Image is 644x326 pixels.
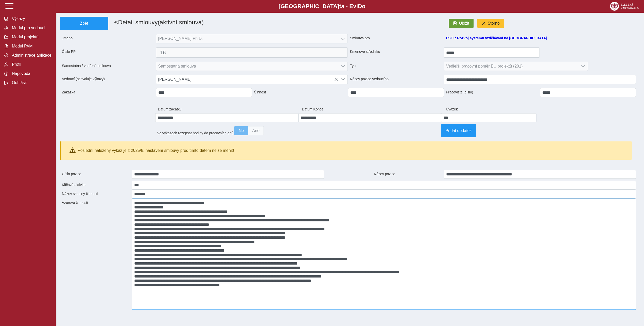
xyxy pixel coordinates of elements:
button: Přidat dodatek [441,124,476,137]
span: Smlouva pro [348,34,444,43]
span: Výkazy [10,17,51,21]
span: Číslo PP [60,47,156,58]
button: Storno [477,19,504,28]
span: t [339,3,341,9]
span: D [358,3,362,9]
span: Přidat dodatek [445,128,472,133]
span: Profil [10,62,51,67]
span: Název pozice vedoucího [348,75,444,84]
h1: Detail smlouvy [108,17,398,30]
span: Samostatná / vnořená smlouva [60,62,156,71]
button: 16 [156,47,348,58]
span: Klíčová aktivita [60,181,132,190]
span: Název pozice [372,170,444,179]
span: Modul projektů [10,35,51,39]
button: Zpět [60,17,108,30]
span: (aktivní smlouva) [158,19,204,26]
span: Vedoucí (schvaluje výkazy) [60,75,156,84]
div: Vzorové činnosti [60,199,132,310]
span: Pracoviště (číslo) [444,88,540,97]
span: Odhlásit [10,80,51,85]
img: logo_web_su.png [610,2,639,11]
span: o [362,3,365,9]
button: Uložit [449,19,474,28]
div: Poslední nalezený výkaz je z 2025/8, nastavení smlouvy před tímto datem nelze měnit! [78,148,234,153]
span: 16 [160,50,344,56]
div: Ve výkazech rozepsat hodiny do pracovních dnů: [155,124,441,137]
span: Název skupiny činností [60,190,132,199]
span: Činnost [252,88,348,97]
span: Úvazek [444,105,492,113]
span: Jméno [60,34,156,43]
span: Administrace aplikace [10,53,51,58]
span: Modul pro vedoucí [10,26,51,30]
span: [PERSON_NAME] [156,75,338,84]
span: Typ [348,62,444,71]
a: ESF+: Rozvoj systému vzdělávání na [GEOGRAPHIC_DATA] [446,36,547,40]
span: Zakázka [60,88,156,97]
span: Kmenové středisko [348,47,444,58]
b: [GEOGRAPHIC_DATA] a - Evi [15,3,629,10]
span: Nápověda [10,71,51,76]
span: Číslo pozice [60,170,132,179]
span: Uložit [459,21,469,26]
span: Zpět [62,21,106,26]
span: Datum začátku [156,105,300,113]
span: Storno [488,21,500,26]
span: Datum Konce [300,105,444,113]
span: Modul PAM [10,44,51,48]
